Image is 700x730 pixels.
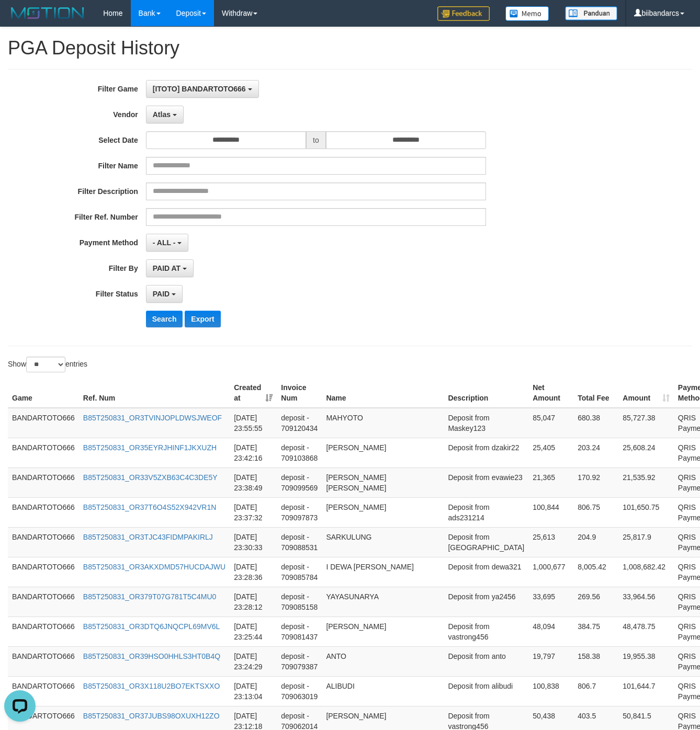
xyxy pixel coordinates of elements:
span: Atlas [153,110,171,119]
td: 25,405 [528,438,573,467]
td: 1,000,677 [528,557,573,587]
td: [DATE] 23:25:44 [230,617,277,646]
td: BANDARTOTO666 [8,557,79,587]
td: 158.38 [573,646,618,676]
td: 85,727.38 [618,408,674,438]
td: 101,650.75 [618,497,674,527]
th: Invoice Num [277,378,322,408]
td: 25,613 [528,527,573,557]
td: ANTO [322,646,444,676]
td: 19,955.38 [618,646,674,676]
td: 170.92 [573,467,618,497]
td: BANDARTOTO666 [8,676,79,706]
img: panduan.png [565,6,617,20]
td: [DATE] 23:24:29 [230,646,277,676]
th: Net Amount [528,378,573,408]
td: deposit - 709085784 [277,557,322,587]
td: [DATE] 23:30:33 [230,527,277,557]
a: B85T250831_OR39HSO0HHLS3HT0B4Q [83,652,220,660]
td: [DATE] 23:42:16 [230,438,277,467]
td: [DATE] 23:55:55 [230,408,277,438]
td: Deposit from vastrong456 [444,617,528,646]
td: 384.75 [573,617,618,646]
td: 100,844 [528,497,573,527]
select: Showentries [26,357,65,372]
td: YAYASUNARYA [322,587,444,617]
button: PAID [146,285,183,303]
th: Ref. Num [79,378,230,408]
td: Deposit from Maskey123 [444,408,528,438]
td: 806.7 [573,676,618,706]
td: [DATE] 23:37:32 [230,497,277,527]
td: BANDARTOTO666 [8,467,79,497]
span: [ITOTO] BANDARTOTO666 [153,85,246,93]
a: B85T250831_OR3TJC43FIDMPAKIRLJ [83,533,213,541]
td: 33,695 [528,587,573,617]
td: deposit - 709063019 [277,676,322,706]
td: deposit - 709085158 [277,587,322,617]
a: B85T250831_OR3AKXDMD57HUCDAJWU [83,563,225,571]
td: deposit - 709079387 [277,646,322,676]
td: ALIBUDI [322,676,444,706]
td: 48,094 [528,617,573,646]
td: [DATE] 23:13:04 [230,676,277,706]
td: Deposit from anto [444,646,528,676]
span: - ALL - [153,238,176,247]
a: B85T250831_OR3X118U2BO7EKTSXXO [83,682,220,690]
th: Name [322,378,444,408]
td: [PERSON_NAME] [322,438,444,467]
span: PAID AT [153,264,180,272]
td: deposit - 709081437 [277,617,322,646]
td: deposit - 709097873 [277,497,322,527]
td: I DEWA [PERSON_NAME] [322,557,444,587]
td: Deposit from dewa321 [444,557,528,587]
td: Deposit from evawie23 [444,467,528,497]
td: [DATE] 23:38:49 [230,467,277,497]
h1: PGA Deposit History [8,38,692,59]
button: - ALL - [146,234,188,252]
td: 269.56 [573,587,618,617]
th: Total Fee [573,378,618,408]
a: B85T250831_OR3TVINJOPLDWSJWEOF [83,414,222,422]
td: 101,644.7 [618,676,674,706]
th: Description [444,378,528,408]
td: 680.38 [573,408,618,438]
label: Show entries [8,357,87,372]
td: Deposit from alibudi [444,676,528,706]
td: SARKULUNG [322,527,444,557]
button: PAID AT [146,259,194,277]
a: B85T250831_OR33V5ZXB63C4C3DE5Y [83,473,218,482]
td: deposit - 709088531 [277,527,322,557]
td: 8,005.42 [573,557,618,587]
span: PAID [153,290,170,298]
button: Search [146,311,183,327]
th: Created at: activate to sort column ascending [230,378,277,408]
th: Amount: activate to sort column ascending [618,378,674,408]
td: [PERSON_NAME] [PERSON_NAME] [322,467,444,497]
button: Atlas [146,106,184,123]
td: MAHYOTO [322,408,444,438]
td: 25,608.24 [618,438,674,467]
a: B85T250831_OR379T07G781T5C4MU0 [83,592,217,601]
td: BANDARTOTO666 [8,408,79,438]
td: deposit - 709120434 [277,408,322,438]
td: BANDARTOTO666 [8,438,79,467]
td: 19,797 [528,646,573,676]
a: B85T250831_OR3DTQ6JNQCPL69MV6L [83,622,220,631]
td: [PERSON_NAME] [322,497,444,527]
img: Feedback.jpg [437,6,490,21]
img: Button%20Memo.svg [505,6,549,21]
td: BANDARTOTO666 [8,646,79,676]
td: 21,365 [528,467,573,497]
td: Deposit from dzakir22 [444,438,528,467]
td: deposit - 709103868 [277,438,322,467]
td: Deposit from [GEOGRAPHIC_DATA] [444,527,528,557]
td: 48,478.75 [618,617,674,646]
td: BANDARTOTO666 [8,587,79,617]
button: [ITOTO] BANDARTOTO666 [146,80,259,98]
td: [PERSON_NAME] [322,617,444,646]
td: 203.24 [573,438,618,467]
span: to [306,131,326,149]
td: 85,047 [528,408,573,438]
td: [DATE] 23:28:12 [230,587,277,617]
